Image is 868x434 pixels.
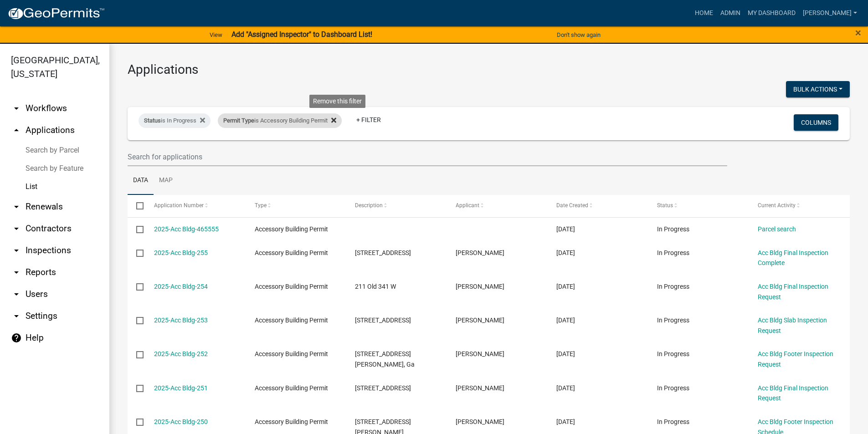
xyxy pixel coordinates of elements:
span: Accessory Building Permit [255,350,328,357]
span: Accessory Building Permit [255,384,328,392]
span: Accessory Building Permit [255,249,328,256]
span: kenneth moore [456,418,504,425]
span: Applicant [456,202,479,209]
datatable-header-cell: Description [346,195,447,217]
span: Permit Type [223,117,254,124]
a: My Dashboard [744,5,799,22]
span: Lamar Powell [456,317,504,324]
a: Map [154,166,178,195]
button: Close [855,27,861,38]
a: 2025-Acc Bldg-253 [154,317,208,324]
span: Accessory Building Permit [255,225,328,233]
span: Accessory Building Permit [255,283,328,290]
h3: Applications [128,62,850,77]
i: arrow_drop_down [11,103,22,114]
i: arrow_drop_down [11,223,22,234]
span: × [855,26,861,39]
a: Data [128,166,154,195]
span: Type [255,202,267,209]
span: 07/28/2025 [556,350,575,357]
i: arrow_drop_down [11,267,22,278]
datatable-header-cell: Application Number [145,195,246,217]
span: 07/31/2025 [556,317,575,324]
button: Columns [794,114,838,131]
a: Parcel search [758,225,796,233]
datatable-header-cell: Select [128,195,145,217]
span: Status [657,202,673,209]
a: 2025-Acc Bldg-251 [154,384,208,392]
a: Admin [717,5,744,22]
a: 2025-Acc Bldg-255 [154,249,208,256]
span: Accessory Building Permit [255,418,328,425]
i: arrow_drop_down [11,311,22,322]
span: 08/18/2025 [556,225,575,233]
i: arrow_drop_down [11,201,22,212]
div: Remove this filter [309,95,365,108]
span: Status [144,117,161,124]
datatable-header-cell: Date Created [548,195,648,217]
a: Home [691,5,717,22]
strong: Add "Assigned Inspector" to Dashboard List! [231,30,372,39]
datatable-header-cell: Current Activity [749,195,850,217]
span: Application Number [154,202,204,209]
span: Current Activity [758,202,796,209]
span: In Progress [657,418,689,425]
i: arrow_drop_down [11,245,22,256]
datatable-header-cell: Status [648,195,749,217]
a: 2025-Acc Bldg-250 [154,418,208,425]
span: 08/01/2025 [556,283,575,290]
input: Search for applications [128,148,727,166]
span: Description [355,202,383,209]
span: Accessory Building Permit [255,317,328,324]
a: Acc Bldg Slab Inspection Request [758,317,827,334]
a: Acc Bldg Footer Inspection Request [758,350,833,368]
span: Date Created [556,202,588,209]
a: [PERSON_NAME] [799,5,861,22]
span: In Progress [657,283,689,290]
a: + Filter [349,112,388,128]
a: 2025-Acc Bldg-252 [154,350,208,357]
span: In Progress [657,249,689,256]
span: michael wasden [456,350,504,357]
a: 2025-Acc Bldg-465555 [154,225,219,233]
span: Jeramy D Dyer [456,249,504,256]
span: 211 Old 341 W [355,283,396,290]
span: 07/18/2025 [556,418,575,425]
span: 2241 Girl Scout Rd Lizella, Ga [355,350,415,368]
button: Don't show again [553,27,604,42]
span: In Progress [657,384,689,392]
span: Joseph Cummings [456,384,504,392]
a: Acc Bldg Final Inspection Request [758,283,828,301]
span: In Progress [657,317,689,324]
span: 155 Magnolia RD [355,384,411,392]
i: arrow_drop_up [11,125,22,136]
a: Acc Bldg Final Inspection Request [758,384,828,402]
span: 08/08/2025 [556,249,575,256]
i: help [11,332,22,343]
span: In Progress [657,350,689,357]
a: Acc Bldg Final Inspection Complete [758,249,828,267]
span: 1954 Jordan rdByron, GA 31008 [355,317,411,324]
span: 07/24/2025 [556,384,575,392]
datatable-header-cell: Type [246,195,346,217]
span: Adrian Chapman [456,283,504,290]
span: In Progress [657,225,689,233]
a: 2025-Acc Bldg-254 [154,283,208,290]
i: arrow_drop_down [11,289,22,300]
datatable-header-cell: Applicant [447,195,548,217]
a: View [206,27,226,42]
div: is In Progress [139,113,211,128]
span: 1001 Girl Scout RD [355,249,411,256]
div: is Accessory Building Permit [218,113,342,128]
button: Bulk Actions [786,81,850,97]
